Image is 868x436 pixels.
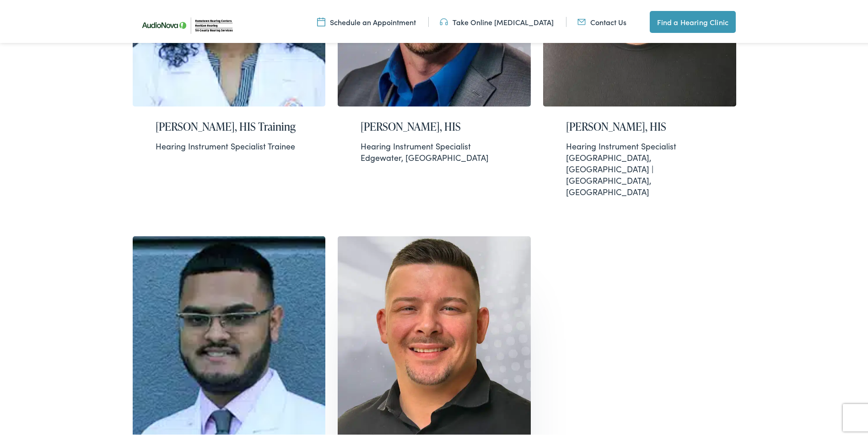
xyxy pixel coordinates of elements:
[440,15,448,25] img: utility icon
[317,15,416,25] a: Schedule an Appointment
[361,138,508,161] div: Edgewater, [GEOGRAPHIC_DATA]
[156,138,303,150] div: Hearing Instrument Specialist Trainee
[650,9,736,31] a: Find a Hearing Clinic
[440,15,554,25] a: Take Online [MEDICAL_DATA]
[566,138,713,150] div: Hearing Instrument Specialist
[317,15,325,25] img: utility icon
[156,118,303,132] h2: [PERSON_NAME], HIS Training
[361,138,508,150] div: Hearing Instrument Specialist
[577,15,626,25] a: Contact Us
[566,118,713,132] h2: [PERSON_NAME], HIS
[577,15,586,25] img: utility icon
[566,138,713,196] div: [GEOGRAPHIC_DATA], [GEOGRAPHIC_DATA] | [GEOGRAPHIC_DATA], [GEOGRAPHIC_DATA]
[361,118,508,132] h2: [PERSON_NAME], HIS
